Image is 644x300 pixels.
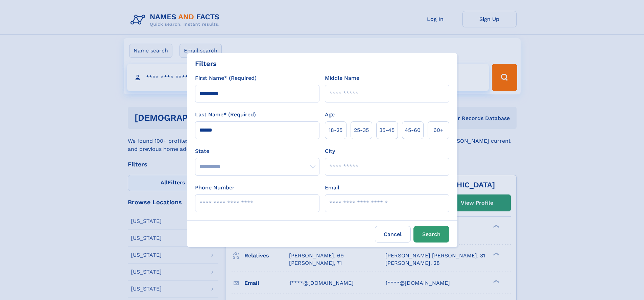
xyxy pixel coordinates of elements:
[354,126,369,134] span: 25‑35
[329,126,342,134] span: 18‑25
[325,147,335,155] label: City
[195,147,319,155] label: State
[405,126,421,134] span: 45‑60
[325,74,359,82] label: Middle Name
[325,111,335,119] label: Age
[195,59,217,69] div: Filters
[195,111,256,119] label: Last Name* (Required)
[375,226,411,243] label: Cancel
[325,184,339,192] label: Email
[413,226,449,243] button: Search
[195,74,257,82] label: First Name* (Required)
[195,184,235,192] label: Phone Number
[379,126,395,134] span: 35‑45
[433,126,444,134] span: 60+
